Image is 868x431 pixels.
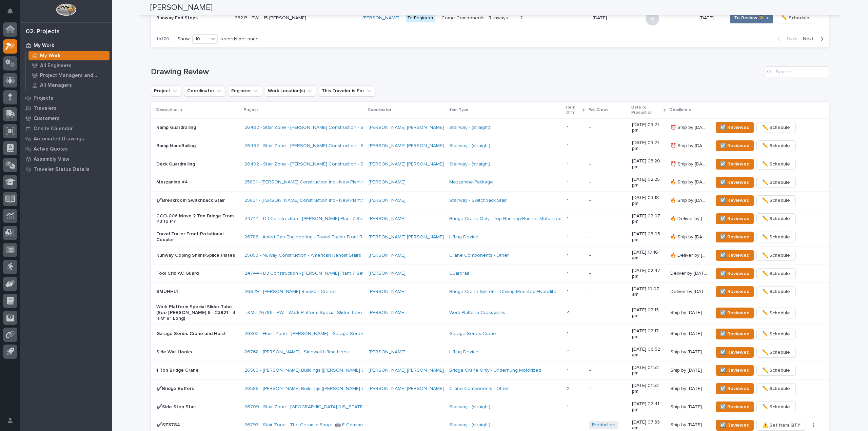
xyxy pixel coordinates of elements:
tr: Mezzanine #425891 - [PERSON_NAME] Construction Inc - New Plant Setup - Mezzanine Project [PERSON_... [151,173,829,192]
a: 26709 - Stair Zone - [GEOGRAPHIC_DATA] [US_STATE] Builders - Side Step Stair [244,404,420,410]
p: CCO-006 Move 2 Ton Bridge From P3 to P7 [156,213,239,225]
span: ☑️ Reviewed [720,309,749,317]
p: My Work [34,43,54,49]
a: Project Managers and Engineers [26,71,112,80]
a: Crane Components - Other [449,386,509,392]
button: ☑️ Reviewed [716,268,754,279]
p: 1 [567,142,570,149]
button: ✏️ Schedule [756,232,796,242]
h2: [PERSON_NAME] [150,3,213,13]
span: ☑️ Reviewed [720,142,749,150]
p: - [589,386,627,392]
a: 26793 - Stair Zone - The Ceramic Shop - 🤖 E-Commerce Stair Order [244,422,396,428]
a: My Work [20,40,112,51]
a: Customers [20,113,112,123]
tr: 1 Ton Bridge Crane26589 - [PERSON_NAME] Buildings ([PERSON_NAME] Structures) - 1 Ton Bridge [PERS... [151,361,829,380]
a: [PERSON_NAME] [PERSON_NAME] [369,368,444,373]
div: To Engineer [406,14,435,22]
p: Ramp HandRailing [156,143,239,149]
a: [PERSON_NAME] [362,15,399,21]
p: - [589,198,627,203]
p: [DATE] 01:52 pm [632,383,665,394]
span: ✏️ Schedule [762,123,790,132]
tr: Tool Crib AC Guard24744 - DJ Construction - [PERSON_NAME] Plant 7 Setup [PERSON_NAME] Guardrail 1... [151,265,829,283]
p: 🔥 Ship by [DATE] [670,233,709,240]
button: ✏️ Schedule [756,195,796,206]
p: Travelers [34,105,57,112]
button: Coordinator [184,85,225,96]
button: ☑️ Reviewed [716,420,754,431]
p: 1 [567,251,570,258]
button: ✏️ Schedule [756,159,796,170]
p: - [589,234,627,240]
input: Search [765,66,829,77]
a: 26803 - Hoist Zone - [PERSON_NAME] - Garage Series Crane [244,331,379,337]
button: ✏️ Schedule [756,383,796,394]
button: ✏️ Schedule [756,286,796,297]
a: Assembly View [20,154,112,164]
p: [DATE] 02:41 pm [632,401,665,413]
button: ✏️ Schedule [756,122,796,133]
a: [PERSON_NAME] [369,289,406,295]
p: Ship by [DATE] [670,385,703,392]
tr: Travel Trailer Front Rotational Coupler26788 - Ameri-Can Engineering - Travel Trailer Front Rotat... [151,228,829,246]
span: ✏️ Schedule [762,196,790,204]
span: ☑️ Reviewed [720,385,749,393]
p: - [589,331,627,337]
p: All Engineers [40,63,72,69]
tr: Ramp HandRailing26492 - Stair Zone - [PERSON_NAME] Construction - Soar Platform Stairs & Railings... [151,137,829,155]
p: 1 [567,403,570,410]
a: [PERSON_NAME] [369,216,406,222]
p: [DATE] 07:33 am [632,419,665,431]
p: [DATE] 02:25 pm [632,177,665,188]
a: Bridge Crane Only - Underhung Motorized [449,368,541,373]
p: Side Wall Hooks [156,349,239,355]
button: ☑️ Reviewed [716,286,754,297]
p: - [369,404,444,410]
span: ☑️ Reviewed [720,366,749,374]
p: [DATE] 03:20 pm [632,158,665,170]
p: Mezzanine #4 [156,179,239,185]
p: [DATE] 02:07 pm [632,213,665,225]
a: [PERSON_NAME] [PERSON_NAME] [369,161,444,167]
p: [DATE] 02:47 pm [632,268,665,279]
p: [DATE] 01:52 pm [632,365,665,376]
p: 🔥 Deliver by 8/15/25 [670,251,709,258]
p: 1 [567,269,570,276]
tr: Ramp Guardrailing26492 - Stair Zone - [PERSON_NAME] Construction - Soar Platform Stairs & Railing... [151,119,829,137]
a: T&M - 26786 - PWI - Work Platform Special Slider Tube (See [PERSON_NAME] 6 - 23821 - it is 8' 8" ... [244,310,469,316]
button: This Traveler is For [319,85,375,96]
button: ☑️ Reviewed [716,329,754,339]
a: [PERSON_NAME] [369,310,406,316]
p: Description [156,106,179,114]
tr: CCO-006 Move 2 Ton Bridge From P3 to P724744 - DJ Construction - [PERSON_NAME] Plant 7 Setup [PER... [151,210,829,228]
span: ☑️ Reviewed [720,251,749,259]
span: ☑️ Reviewed [720,196,749,204]
p: 1 [567,233,570,240]
span: ✏️ Schedule [762,270,790,278]
a: Lifting Device [449,349,478,355]
button: ☑️ Reviewed [716,232,754,242]
p: Project Managers and Engineers [40,73,107,79]
p: Deadline [670,106,687,114]
a: 26492 - Stair Zone - [PERSON_NAME] Construction - Soar Platform Stairs & Railings [244,125,426,131]
tr: Deck Guardrailing26492 - Stair Zone - [PERSON_NAME] Construction - Soar Platform Stairs & Railing... [151,155,829,173]
span: ✏️ Schedule [762,251,790,259]
button: ☑️ Reviewed [716,177,754,188]
p: Work Platform Special Slider Tube (See [PERSON_NAME] 6 - 23821 - it is 8' 8" Long) [156,304,239,321]
p: - [589,368,627,373]
button: ✏️ Schedule [756,268,796,279]
span: ✏️ Schedule [762,309,790,317]
p: Deliver by [DATE] [670,269,709,276]
p: Ship by [DATE] [670,330,703,337]
p: [DATE] 03:21 pm [632,140,665,152]
a: [PERSON_NAME] [369,271,406,276]
p: ✔️Side Step Stair [156,404,239,410]
div: Notifications [8,8,17,19]
p: Tool Crib AC Guard [156,271,239,276]
a: Projects [20,93,112,103]
a: 24744 - DJ Construction - [PERSON_NAME] Plant 7 Setup [244,271,369,276]
p: - [589,310,627,316]
p: - [589,161,627,167]
a: Work Platform Crosswalks [449,310,505,316]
